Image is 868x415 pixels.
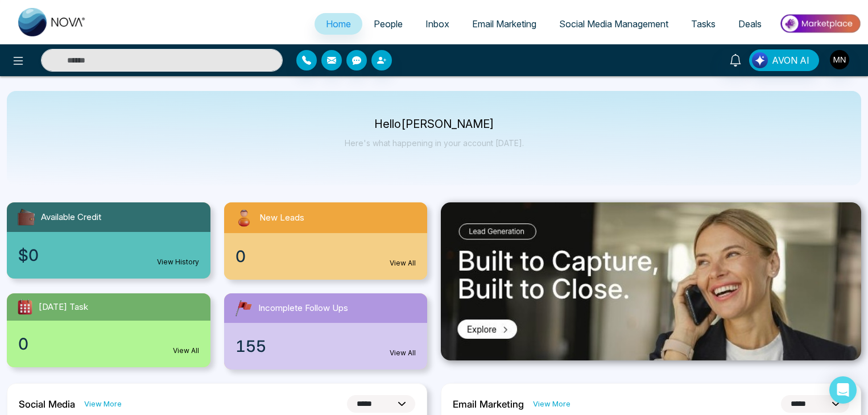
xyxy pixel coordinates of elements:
[772,53,809,67] span: AVON AI
[779,11,861,36] img: Market-place.gif
[441,202,861,360] img: .
[217,202,435,280] a: New Leads0View All
[235,334,266,358] span: 155
[345,138,524,148] p: Here's what happening in your account [DATE].
[738,18,762,30] span: Deals
[258,302,348,315] span: Incomplete Follow Ups
[374,18,403,30] span: People
[18,8,86,36] img: Nova CRM Logo
[233,298,254,318] img: followUps.svg
[41,211,101,224] span: Available Credit
[345,119,524,129] p: Hello [PERSON_NAME]
[533,399,571,409] a: View More
[16,298,34,316] img: todayTask.svg
[425,18,449,30] span: Inbox
[691,18,716,30] span: Tasks
[752,52,768,68] img: Lead Flow
[315,13,362,35] a: Home
[414,13,461,35] a: Inbox
[362,13,414,35] a: People
[19,399,75,410] h2: Social Media
[39,301,88,314] span: [DATE] Task
[157,257,199,267] a: View History
[390,348,416,358] a: View All
[829,376,857,404] div: Open Intercom Messenger
[559,18,668,30] span: Social Media Management
[830,50,849,69] img: User Avatar
[727,13,773,35] a: Deals
[173,346,199,356] a: View All
[16,207,36,227] img: availableCredit.svg
[217,293,435,370] a: Incomplete Follow Ups155View All
[453,399,524,410] h2: Email Marketing
[326,18,351,30] span: Home
[18,243,39,267] span: $0
[749,49,819,71] button: AVON AI
[390,258,416,268] a: View All
[548,13,680,35] a: Social Media Management
[472,18,536,30] span: Email Marketing
[84,399,122,409] a: View More
[680,13,727,35] a: Tasks
[235,244,246,268] span: 0
[233,207,255,229] img: newLeads.svg
[259,211,304,225] span: New Leads
[461,13,548,35] a: Email Marketing
[18,332,28,356] span: 0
